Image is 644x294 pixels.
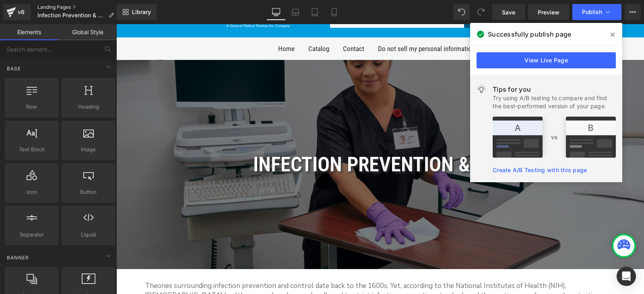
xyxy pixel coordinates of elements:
[7,188,56,196] span: Icon
[162,13,185,36] a: Home
[477,52,616,68] a: View Live Page
[617,267,636,286] div: Open Intercom Messenger
[255,13,365,36] a: Do not sell my personal information
[493,117,616,158] img: tip.png
[502,8,515,16] span: Save
[29,257,500,286] p: Theories surrounding infection prevention and control date back to the 1600s. Yet, according to t...
[625,4,641,20] button: More
[16,7,26,17] div: v6
[220,13,255,36] a: Contact
[493,94,616,110] div: Try using A/B testing to compare and find the best-performed version of your page.
[286,4,305,20] a: Laptop
[262,21,359,29] span: Do not sell my personal information
[493,167,587,173] a: Create A/B Testing with this page
[305,4,324,20] a: Tablet
[493,84,616,94] div: Tips for you
[6,65,22,72] span: Base
[3,4,31,20] a: v6
[192,21,213,29] span: Catalog
[266,4,286,20] a: Desktop
[582,9,602,15] span: Publish
[35,13,493,36] nav: Primary navigation
[37,4,120,10] a: Landing Pages
[227,21,248,29] span: Contact
[538,8,559,16] span: Preview
[488,29,571,39] span: Successfully publish page
[117,4,157,20] a: New Library
[572,4,621,20] button: Publish
[477,84,486,94] img: light.svg
[132,8,151,16] span: Library
[185,13,220,36] a: Catalog
[64,188,113,196] span: Button
[7,103,56,111] span: Row
[6,254,30,261] span: Banner
[528,4,569,20] a: Preview
[37,12,105,19] span: Infection Prevention & PPE
[7,145,56,154] span: Text Block
[64,145,113,154] span: Image
[58,24,117,40] a: Global Style
[454,4,470,20] button: Undo
[7,230,56,239] span: Separator
[473,4,489,20] button: Redo
[64,103,113,111] span: Heading
[162,21,178,29] span: Home
[64,230,113,239] span: Liquid
[324,4,344,20] a: Mobile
